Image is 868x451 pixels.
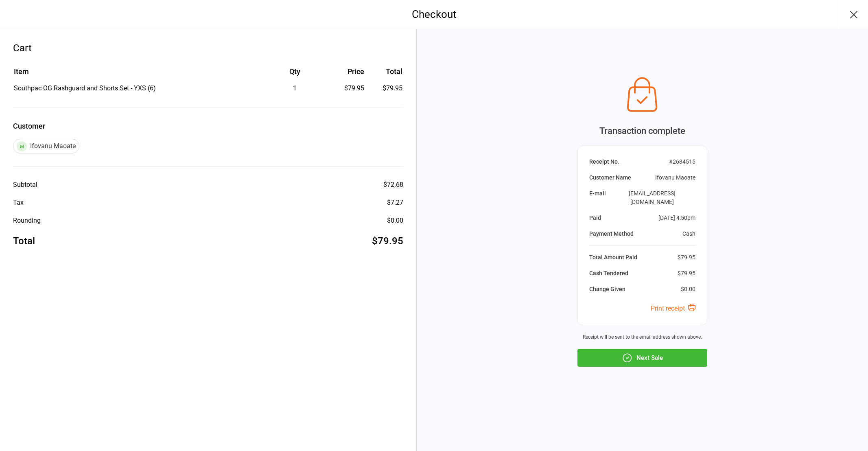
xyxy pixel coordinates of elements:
[589,230,634,238] div: Payment Method
[13,139,79,153] div: Ifovanu Maoate
[263,66,327,83] th: Qty
[589,158,619,166] div: Receipt No.
[13,41,403,55] div: Cart
[367,66,402,83] th: Total
[13,216,41,225] div: Rounding
[589,189,606,206] div: E-mail
[589,269,628,278] div: Cash Tendered
[328,66,364,77] div: Price
[13,120,403,131] label: Customer
[589,285,625,293] div: Change Given
[387,198,403,208] div: $7.27
[577,333,707,341] div: Receipt will be sent to the email address shown above.
[14,84,156,92] span: Southpac OG Rashguard and Shorts Set - YXS (6)
[328,83,364,93] div: $79.95
[367,83,402,93] td: $79.95
[372,234,403,248] div: $79.95
[589,253,637,262] div: Total Amount Paid
[651,304,695,312] a: Print receipt
[669,158,695,166] div: # 2634515
[609,189,695,206] div: [EMAIL_ADDRESS][DOMAIN_NAME]
[658,214,695,222] div: [DATE] 4:50pm
[678,253,695,262] div: $79.95
[577,349,707,367] button: Next Sale
[577,124,707,138] div: Transaction complete
[383,180,403,190] div: $72.68
[589,173,631,182] div: Customer Name
[14,66,262,83] th: Item
[682,230,695,238] div: Cash
[589,214,601,222] div: Paid
[655,173,695,182] div: Ifovanu Maoate
[13,180,37,190] div: Subtotal
[13,234,35,248] div: Total
[263,83,327,93] div: 1
[681,285,695,293] div: $0.00
[13,198,24,208] div: Tax
[678,269,695,278] div: $79.95
[387,216,403,225] div: $0.00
